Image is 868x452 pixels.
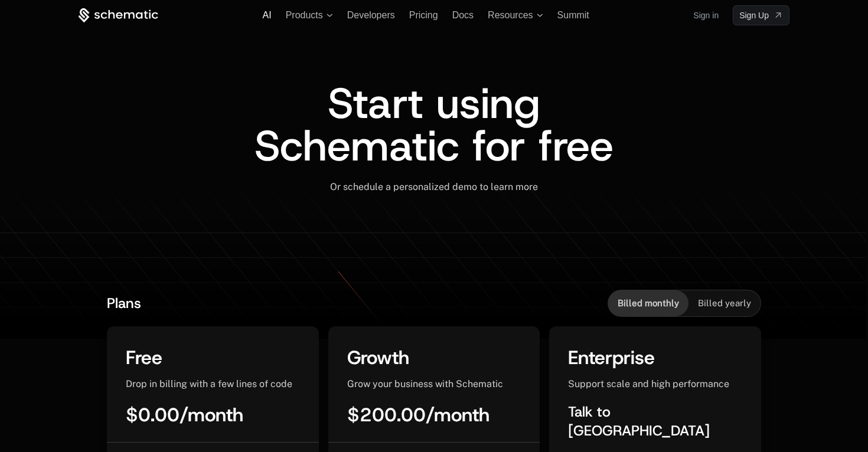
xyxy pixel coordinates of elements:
span: Growth [347,345,409,370]
span: / month [426,402,490,427]
span: Support scale and high performance [568,378,729,389]
span: Products [286,10,323,21]
span: Talk to [GEOGRAPHIC_DATA] [568,402,710,440]
span: Plans [107,294,141,313]
a: Docs [452,10,474,20]
span: Billed yearly [698,297,751,309]
span: Start using Schematic for free [254,75,614,174]
span: Free [126,345,162,370]
span: Enterprise [568,345,655,370]
a: [object Object] [733,5,789,25]
span: $200.00 [347,402,426,427]
a: Developers [347,10,395,20]
span: Sign Up [739,9,769,21]
span: / month [180,402,243,427]
span: Drop in billing with a few lines of code [126,378,292,389]
span: Resources [488,10,533,21]
span: $0.00 [126,402,180,427]
span: Grow your business with Schematic [347,378,503,389]
a: Summit [557,10,589,20]
span: Billed monthly [618,297,679,309]
a: Sign in [693,6,719,25]
a: AI [263,10,272,20]
span: Or schedule a personalized demo to learn more [330,181,538,192]
a: Pricing [409,10,438,20]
